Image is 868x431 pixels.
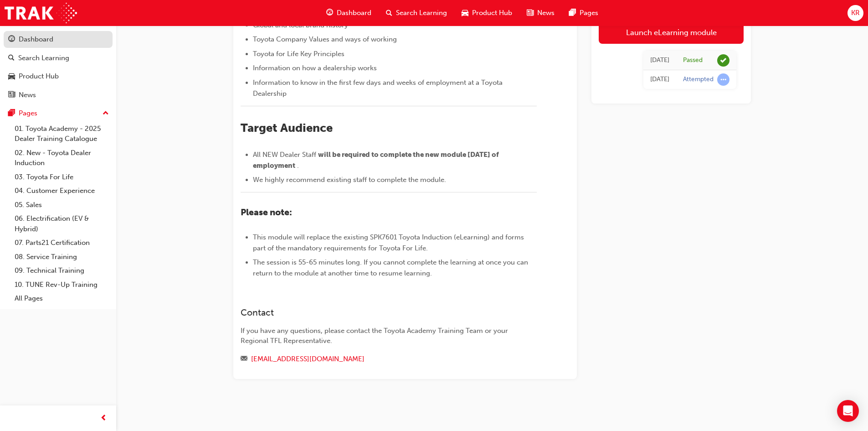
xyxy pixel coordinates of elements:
[297,161,299,170] span: .
[11,278,113,292] a: 10. TUNE Rev-Up Training
[19,34,53,45] div: Dashboard
[8,73,15,81] span: car-icon
[253,151,500,170] span: will be required to complete the new module [DATE] of employment
[11,170,113,184] a: 03. Toyota For Life
[562,4,606,22] a: pages-iconPages
[5,3,77,23] img: Trak
[19,90,36,100] div: News
[251,355,365,363] a: [EMAIL_ADDRESS][DOMAIN_NAME]
[253,151,316,159] span: All NEW Dealer Staff
[11,250,113,264] a: 08. Service Training
[580,8,598,18] span: Pages
[8,109,15,118] span: pages-icon
[396,8,447,18] span: Search Learning
[19,71,59,82] div: Product Hub
[241,121,333,135] span: Target Audience
[537,8,555,18] span: News
[851,8,860,18] span: KR
[717,54,729,67] span: learningRecordVerb_PASS-icon
[19,108,37,119] div: Pages
[599,21,744,44] a: Launch eLearning module
[8,91,15,99] span: news-icon
[527,7,534,19] span: news-icon
[11,264,113,278] a: 09. Technical Training
[4,29,113,105] button: DashboardSearch LearningProduct HubNews
[4,31,113,48] a: Dashboard
[11,236,113,250] a: 07. Parts21 Certification
[4,50,113,67] a: Search Learning
[4,87,113,104] a: News
[241,353,537,365] div: Email
[337,8,371,18] span: Dashboard
[253,64,377,72] span: Information on how a dealership works
[326,7,333,19] span: guage-icon
[18,53,69,63] div: Search Learning
[11,122,113,146] a: 01. Toyota Academy - 2025 Dealer Training Catalogue
[837,400,859,422] div: Open Intercom Messenger
[11,146,113,170] a: 02. New - Toyota Dealer Induction
[100,413,107,424] span: prev-icon
[11,198,113,212] a: 05. Sales
[241,307,537,318] h3: Contact
[569,7,576,19] span: pages-icon
[253,35,397,43] span: Toyota Company Values and ways of working
[319,4,379,22] a: guage-iconDashboard
[472,8,512,18] span: Product Hub
[4,105,113,122] button: Pages
[11,212,113,236] a: 06. Electrification (EV & Hybrid)
[683,75,714,84] div: Attempted
[462,7,468,19] span: car-icon
[379,4,454,22] a: search-iconSearch Learning
[253,50,344,58] span: Toyota for Life Key Principles
[717,73,729,86] span: learningRecordVerb_ATTEMPT-icon
[4,68,113,85] a: Product Hub
[8,54,15,62] span: search-icon
[8,36,15,44] span: guage-icon
[519,4,562,22] a: news-iconNews
[454,4,519,22] a: car-iconProduct Hub
[103,108,109,119] span: up-icon
[253,176,446,184] span: We highly recommend existing staff to complete the module.
[650,74,669,85] div: Wed Jul 23 2025 15:32:16 GMT+1000 (Australian Eastern Standard Time)
[241,355,247,363] span: email-icon
[241,326,537,346] div: If you have any questions, please contact the Toyota Academy Training Team or your Regional TFL R...
[683,56,703,65] div: Passed
[11,184,113,198] a: 04. Customer Experience
[253,78,504,98] span: Information to know in the first few days and weeks of employment at a Toyota Dealership
[650,55,669,66] div: Thu Jul 24 2025 10:31:49 GMT+1000 (Australian Eastern Standard Time)
[386,7,392,19] span: search-icon
[253,233,526,252] span: This module will replace the existing SPK7601 Toyota Induction (eLearning) and forms part of the ...
[253,21,348,29] span: Global and local brand history
[11,291,113,306] a: All Pages
[847,5,863,21] button: KR
[241,207,292,218] span: Please note:
[253,258,530,277] span: The session is 55-65 minutes long. If you cannot complete the learning at once you can return to ...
